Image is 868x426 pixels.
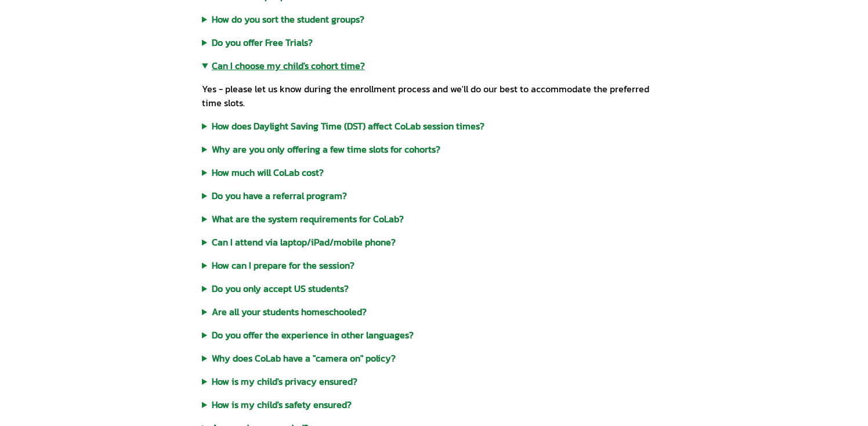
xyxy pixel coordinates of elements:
p: Yes - please let us know during the enrollment process and we'll do our best to accommodate the p... [202,82,666,110]
summary: Do you offer Free Trials? [202,35,666,49]
summary: How can I prepare for the session? [202,258,666,272]
summary: How is my child's safety ensured? [202,398,666,411]
summary: What are the system requirements for CoLab? [202,212,666,226]
summary: Why are you only offering a few time slots for cohorts? [202,142,666,156]
summary: How much will CoLab cost? [202,165,666,179]
summary: Can I choose my child's cohort time? [202,59,666,73]
summary: Why does CoLab have a "camera on" policy? [202,351,666,365]
summary: How is my child's privacy ensured? [202,374,666,388]
summary: Are all your students homeschooled? [202,305,666,319]
summary: Do you offer the experience in other languages? [202,328,666,342]
summary: Do you only accept US students? [202,281,666,295]
summary: How do you sort the student groups? [202,12,666,26]
summary: Can I attend via laptop/iPad/mobile phone? [202,235,666,249]
summary: How does Daylight Saving Time (DST) affect CoLab session times? [202,119,666,133]
summary: Do you have a referral program? [202,189,666,203]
